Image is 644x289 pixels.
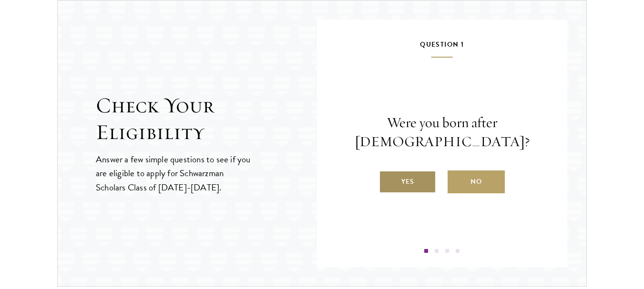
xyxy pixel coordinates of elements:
label: No [448,170,505,193]
h5: Question 1 [346,39,539,58]
p: Were you born after [DEMOGRAPHIC_DATA]? [346,113,539,151]
p: Answer a few simple questions to see if you are eligible to apply for Schwarzman Scholars Class o... [96,152,252,194]
label: Yes [379,170,436,193]
h2: Check Your Eligibility [96,92,317,146]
